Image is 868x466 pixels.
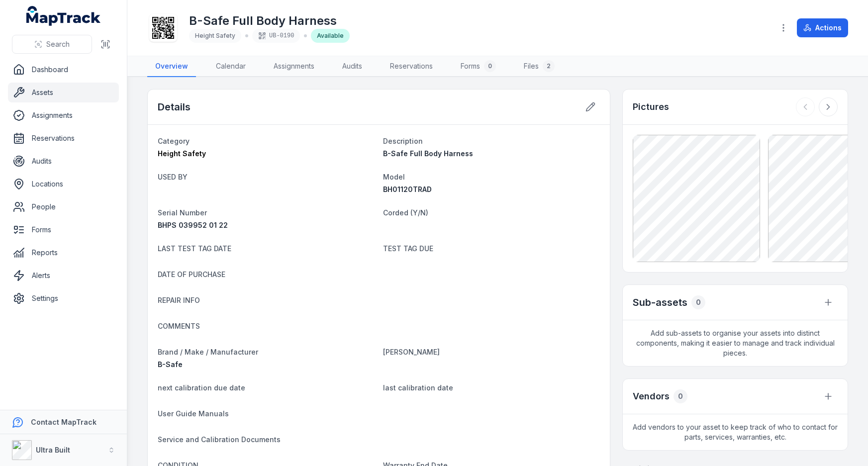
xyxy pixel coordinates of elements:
[158,100,191,114] h2: Details
[8,197,119,217] a: People
[252,29,300,43] div: UB-0190
[158,435,281,444] span: Service and Calibration Documents
[674,389,687,403] div: 0
[623,414,848,450] span: Add vendors to your asset to keep track of who to contact for parts, services, warranties, etc.
[158,383,245,392] span: next calibration due date
[158,296,200,304] span: REPAIR INFO
[158,173,188,181] span: USED BY
[158,221,228,229] span: BHPS 039952 01 22
[158,244,231,253] span: LAST TEST TAG DATE
[633,295,687,309] h2: Sub-assets
[311,29,350,43] div: Available
[383,173,405,181] span: Model
[208,56,254,77] a: Calendar
[516,56,563,77] a: Files2
[12,35,92,54] button: Search
[484,60,496,72] div: 0
[8,220,119,240] a: Forms
[158,348,258,356] span: Brand / Make / Manufacturer
[543,60,555,72] div: 2
[158,149,206,158] span: Height Safety
[382,56,441,77] a: Reservations
[383,185,432,193] span: BH01120TRAD
[633,389,670,403] h3: Vendors
[8,83,119,102] a: Assets
[691,295,705,309] div: 0
[195,32,235,39] span: Height Safety
[8,266,119,285] a: Alerts
[158,360,183,369] span: B-Safe
[334,56,370,77] a: Audits
[36,446,70,454] strong: Ultra Built
[633,100,669,114] h3: Pictures
[383,149,473,158] span: B-Safe Full Body Harness
[266,56,322,77] a: Assignments
[453,56,504,77] a: Forms0
[383,348,440,356] span: [PERSON_NAME]
[8,243,119,263] a: Reports
[158,270,225,279] span: DATE OF PURCHASE
[797,18,848,37] button: Actions
[623,320,848,366] span: Add sub-assets to organise your assets into distinct components, making it easier to manage and t...
[189,13,350,29] h1: B-Safe Full Body Harness
[26,6,101,26] a: MapTrack
[158,322,200,330] span: COMMENTS
[383,208,428,217] span: Corded (Y/N)
[158,137,190,145] span: Category
[8,128,119,148] a: Reservations
[8,105,119,125] a: Assignments
[383,244,433,253] span: TEST TAG DUE
[8,174,119,194] a: Locations
[158,208,207,217] span: Serial Number
[383,137,423,145] span: Description
[147,56,196,77] a: Overview
[8,288,119,308] a: Settings
[8,60,119,80] a: Dashboard
[31,418,96,426] strong: Contact MapTrack
[46,39,70,49] span: Search
[158,409,229,418] span: User Guide Manuals
[383,383,453,392] span: last calibration date
[8,151,119,171] a: Audits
